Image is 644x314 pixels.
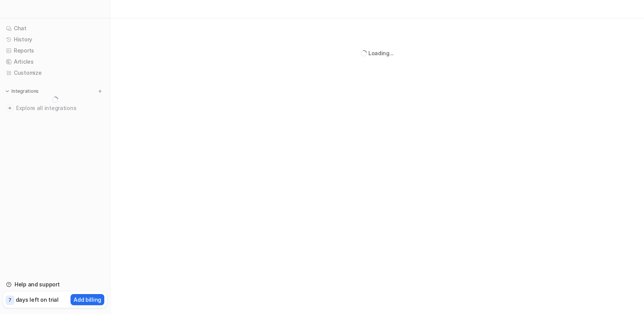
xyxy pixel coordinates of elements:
p: Add billing [74,296,101,304]
p: 7 [8,297,11,304]
p: days left on trial [16,296,59,304]
div: Loading... [368,49,394,57]
button: Integrations [3,87,41,95]
img: expand menu [5,89,10,94]
a: Articles [3,56,107,67]
a: History [3,34,107,45]
a: Customize [3,67,107,78]
a: Explore all integrations [3,103,107,113]
img: menu_add.svg [97,89,103,94]
a: Help and support [3,279,107,290]
p: Integrations [11,88,39,94]
button: Add billing [71,294,104,305]
a: Chat [3,23,107,34]
a: Reports [3,45,107,56]
img: explore all integrations [6,104,14,112]
span: Explore all integrations [16,102,104,114]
